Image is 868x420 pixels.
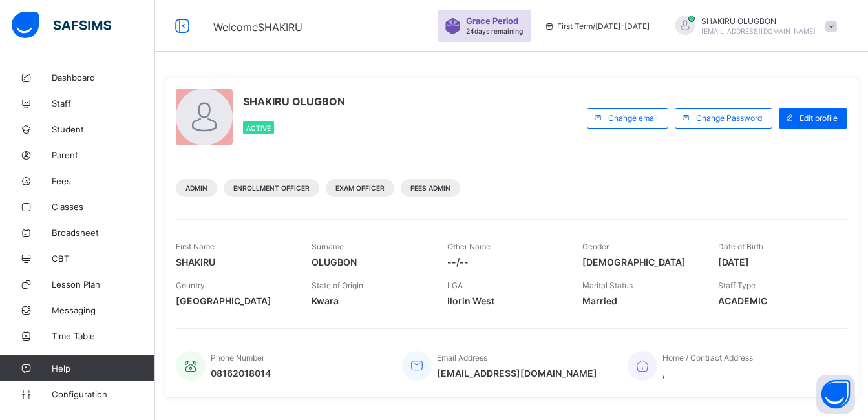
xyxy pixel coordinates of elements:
span: Change Password [696,113,762,123]
span: Date of Birth [718,242,763,251]
span: Other Name [447,242,491,251]
span: Lesson Plan [52,279,155,289]
span: Home / Contract Address [662,353,753,362]
span: Configuration [52,389,154,399]
span: Gender [582,242,609,251]
span: Time Table [52,331,155,341]
span: ACADEMIC [718,295,834,306]
img: sticker-purple.71386a28dfed39d6af7621340158ba97.svg [445,18,461,34]
span: Staff Type [718,280,756,290]
span: Grace Period [466,16,518,26]
span: LGA [447,280,463,290]
span: 08162018014 [211,368,271,379]
span: Change email [608,113,658,123]
span: session/term information [544,21,650,31]
span: Country [176,280,205,290]
span: Ilorin West [447,295,564,306]
span: SHAKIRU OLUGBON [701,16,816,26]
span: Admin [185,184,207,192]
span: [EMAIL_ADDRESS][DOMAIN_NAME] [701,27,816,35]
span: Messaging [52,305,155,315]
span: Exam Officer [335,184,385,192]
span: [GEOGRAPHIC_DATA] [176,295,292,306]
span: 24 days remaining [466,27,523,35]
span: Fees [52,176,155,186]
span: OLUGBON [312,257,428,268]
span: [DEMOGRAPHIC_DATA] [582,257,699,268]
span: Surname [312,242,344,251]
span: Student [52,124,155,134]
span: Email Address [437,353,487,362]
span: Broadsheet [52,227,155,238]
span: SHAKIRU OLUGBON [243,95,345,108]
span: Marital Status [582,280,633,290]
span: Help [52,363,154,373]
span: SHAKIRU [176,257,292,268]
span: Classes [52,202,155,212]
span: Phone Number [211,353,264,362]
span: Welcome SHAKIRU [213,21,302,34]
span: [DATE] [718,257,834,268]
span: First Name [176,242,215,251]
span: Fees Admin [410,184,450,192]
span: Active [246,124,271,132]
span: State of Origin [312,280,363,290]
span: Married [582,295,699,306]
span: Parent [52,150,155,160]
span: --/-- [447,257,564,268]
img: safsims [12,12,111,39]
span: Enrollment Officer [233,184,310,192]
span: CBT [52,253,155,264]
span: Dashboard [52,72,155,83]
span: Staff [52,98,155,109]
span: Edit profile [799,113,838,123]
span: , [662,368,753,379]
div: SHAKIRUOLUGBON [662,16,843,37]
span: [EMAIL_ADDRESS][DOMAIN_NAME] [437,368,597,379]
button: Open asap [816,375,855,414]
span: Kwara [312,295,428,306]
